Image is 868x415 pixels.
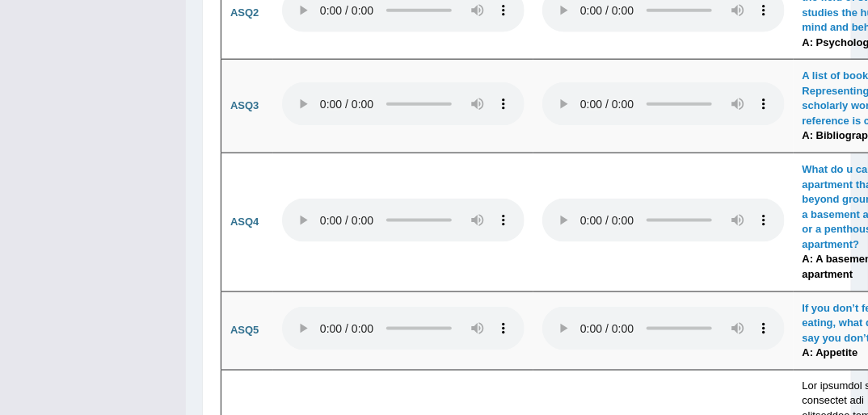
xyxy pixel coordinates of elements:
[230,216,259,228] b: ASQ4
[230,324,259,336] b: ASQ5
[230,6,259,19] b: ASQ2
[803,346,858,358] b: A: Appetite
[230,99,259,111] b: ASQ3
